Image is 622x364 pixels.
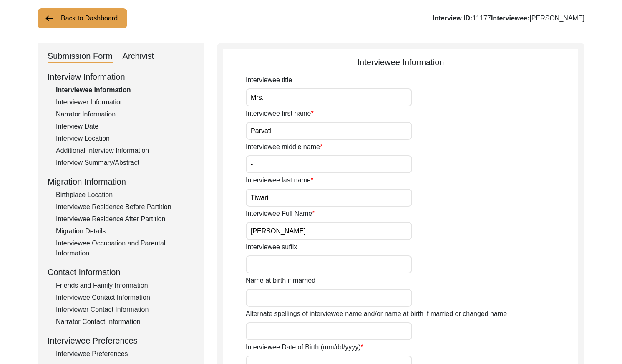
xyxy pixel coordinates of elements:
div: Interviewee Contact Information [56,293,194,303]
div: Narrator Information [56,109,194,119]
img: arrow-left.png [44,13,54,23]
div: Contact Information [48,266,194,278]
button: Back to Dashboard [38,8,127,28]
div: Narrator Contact Information [56,317,194,327]
div: Birthplace Location [56,190,194,200]
div: Interviewee Information [223,56,578,68]
div: Additional Interview Information [56,146,194,156]
b: Interviewee: [491,15,529,22]
div: Migration Details [56,226,194,236]
div: Friends and Family Information [56,281,194,291]
div: Interview Date [56,121,194,131]
div: Migration Information [48,175,194,188]
div: Archivist [123,50,154,63]
div: Submission Form [48,50,113,63]
div: Interview Summary/Abstract [56,158,194,168]
div: Interview Location [56,134,194,144]
div: Interviewer Information [56,97,194,107]
label: Interviewee first name [246,109,314,119]
label: Name at birth if married [246,276,315,286]
b: Interview ID: [433,15,472,22]
div: Interviewee Residence Before Partition [56,202,194,212]
div: Interviewee Occupation and Parental Information [56,238,194,258]
div: Interviewee Information [56,85,194,95]
label: Interviewee last name [246,175,313,185]
div: Interviewee Residence After Partition [56,214,194,224]
label: Alternate spellings of interviewee name and/or name at birth if married or changed name [246,309,507,319]
label: Interviewee Full Name [246,209,315,219]
label: Interviewee title [246,75,292,85]
div: Interviewer Contact Information [56,305,194,315]
div: 11177 [PERSON_NAME] [433,13,584,23]
div: Interview Information [48,71,194,83]
label: Interviewee middle name [246,142,322,152]
label: Interviewee suffix [246,242,297,252]
label: Interviewee Date of Birth (mm/dd/yyyy) [246,342,363,352]
div: Interviewee Preferences [48,334,194,347]
div: Interviewee Preferences [56,349,194,359]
